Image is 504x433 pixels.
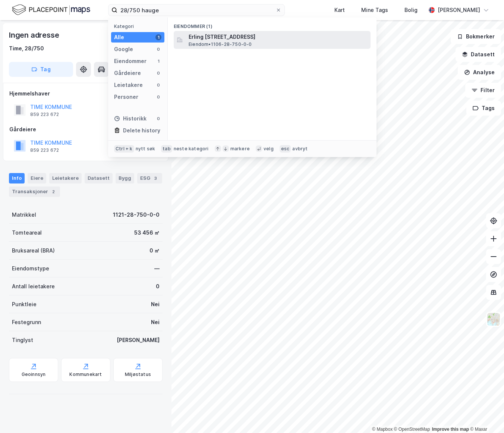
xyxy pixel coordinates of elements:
img: Z [486,312,501,326]
div: Hjemmelshaver [9,89,162,98]
div: Datasett [85,173,113,183]
input: Søk på adresse, matrikkel, gårdeiere, leietakere eller personer [117,4,275,16]
div: Leietakere [114,81,143,90]
img: logo.f888ab2527a4732fd821a326f86c7f29.svg [12,3,90,16]
div: Google [114,45,133,54]
div: neste kategori [174,146,209,152]
div: 0 [155,70,161,76]
div: Leietakere [49,173,82,183]
div: 0 [155,94,161,100]
span: Eiendom • 1106-28-750-0-0 [189,41,252,47]
div: avbryt [292,146,308,152]
div: 2 [50,188,57,195]
div: 859 223 672 [30,147,59,153]
div: Tomteareal [12,228,42,237]
div: 0 [155,82,161,88]
button: Filter [465,83,501,98]
div: 1 [155,34,161,40]
a: Mapbox [372,427,393,432]
div: Info [9,173,25,183]
iframe: Chat Widget [467,397,504,433]
span: Erling [STREET_ADDRESS] [189,32,368,41]
div: Eiere [28,173,46,183]
div: Gårdeiere [114,69,141,78]
div: Historikk [114,114,147,123]
div: Punktleie [12,300,37,309]
button: Analyse [458,65,501,80]
button: Bokmerker [451,29,501,44]
div: tab [161,145,172,153]
div: Antall leietakere [12,282,55,291]
div: Kart [334,6,345,15]
div: Bygg [116,173,134,183]
div: esc [280,145,291,153]
div: Ctrl + k [114,145,134,153]
div: Eiendommer [114,57,147,66]
div: Nei [151,318,160,327]
div: 0 [155,116,161,122]
div: Festegrunn [12,318,41,327]
div: Eiendomstype [12,264,49,273]
div: Nei [151,300,160,309]
div: Personer [114,92,138,101]
div: Gårdeiere [9,125,162,134]
div: Bolig [404,6,418,15]
div: Matrikkel [12,210,36,219]
div: markere [230,146,250,152]
div: Transaksjoner [9,186,60,197]
button: Datasett [456,47,501,62]
div: 1121-28-750-0-0 [113,210,160,219]
div: 3 [152,175,159,182]
div: Kommunekart [69,371,102,377]
div: Ingen adresse [9,29,60,41]
div: 1 [155,58,161,64]
div: 0 [155,46,161,52]
div: 859 223 672 [30,112,59,117]
div: [PERSON_NAME] [117,336,160,345]
div: Kategori [114,23,164,29]
div: 0 ㎡ [149,246,160,255]
div: nytt søk [136,146,155,152]
a: OpenStreetMap [394,427,430,432]
div: Eiendommer (1) [168,18,377,31]
div: Kontrollprogram for chat [467,397,504,433]
div: 0 [156,282,160,291]
div: 53 456 ㎡ [134,228,160,237]
div: Miljøstatus [125,371,151,377]
div: ESG [137,173,162,183]
div: [PERSON_NAME] [438,6,480,15]
div: — [154,264,160,273]
div: Bruksareal (BRA) [12,246,55,255]
div: Tinglyst [12,336,33,345]
div: Geoinnsyn [22,371,46,377]
button: Tag [9,62,73,77]
div: velg [264,146,274,152]
div: Time, 28/750 [9,44,44,53]
div: Delete history [123,126,160,135]
a: Improve this map [432,427,469,432]
div: Alle [114,33,124,42]
div: Mine Tags [361,6,388,15]
button: Tags [466,101,501,116]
